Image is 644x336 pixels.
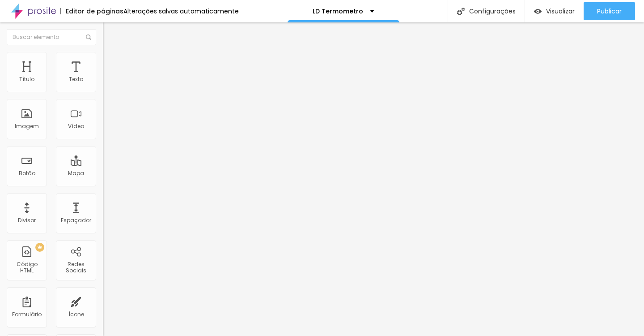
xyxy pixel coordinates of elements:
div: Ícone [68,311,84,318]
div: Vídeo [68,123,84,129]
div: Formulário [12,311,42,318]
img: view-1.svg [534,8,542,15]
p: LD Termometro [313,8,363,14]
div: Texto [69,76,83,82]
iframe: Editor [103,22,644,336]
img: Icone [457,8,465,15]
div: Espaçador [61,217,91,224]
div: Divisor [18,217,36,224]
div: Título [19,76,34,82]
div: Alterações salvas automaticamente [123,8,239,14]
button: Publicar [584,2,635,20]
input: Buscar elemento [7,29,96,45]
div: Editor de páginas [60,8,123,14]
div: Imagem [15,123,39,129]
div: Código HTML [9,261,44,274]
button: Visualizar [525,2,584,20]
img: Icone [86,34,91,40]
span: Publicar [597,8,622,15]
span: Visualizar [546,8,575,15]
div: Mapa [68,170,84,177]
div: Botão [19,170,35,177]
div: Redes Sociais [58,261,93,274]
